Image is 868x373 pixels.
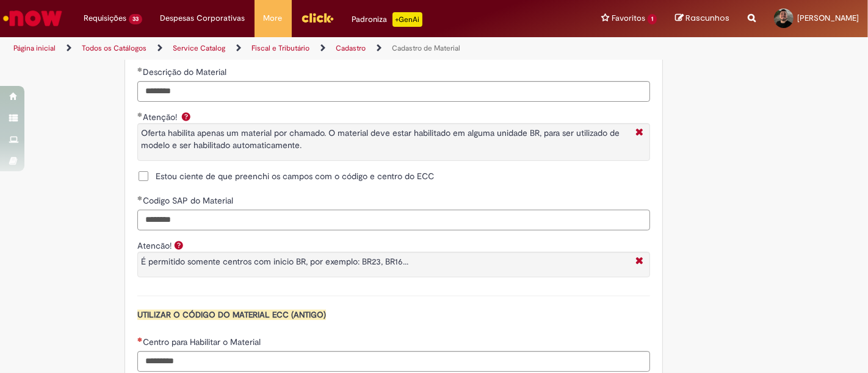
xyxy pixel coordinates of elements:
[612,12,645,24] span: Favoritos
[137,240,172,251] label: Atencão!
[143,195,236,206] span: Codigo SAP do Material
[137,351,650,372] input: Centro para Habilitar o Material
[129,14,142,24] span: 33
[141,255,629,268] p: É permitido somente centros com inicio BR, por exemplo: BR23, BR16...
[161,12,245,24] span: Despesas Corporativas
[143,112,179,123] span: Atenção!
[143,66,229,77] span: Descrição do Material
[675,13,729,24] a: Rascunhos
[82,43,146,53] a: Todos os Catálogos
[632,127,646,140] i: Fechar More information Por question_aten_o
[173,43,225,53] a: Service Catalog
[141,127,629,151] p: Oferta habilita apenas um material por chamado. O material deve estar habilitado em alguma unidad...
[179,112,193,121] span: Ajuda para Atenção!
[137,67,143,72] span: Obrigatório Preenchido
[392,12,422,27] p: +GenAi
[84,12,126,24] span: Requisições
[301,9,334,27] img: click_logo_yellow_360x200.png
[9,37,570,60] ul: Trilhas de página
[137,196,143,201] span: Obrigatório Preenchido
[156,170,434,182] span: Estou ciente de que preenchi os campos com o código e centro do ECC
[251,43,309,53] a: Fiscal e Tributário
[137,337,143,342] span: Necessários
[352,12,422,27] div: Padroniza
[143,336,263,347] span: Centro para Habilitar o Material
[392,43,460,53] a: Cadastro de Material
[797,13,859,23] span: [PERSON_NAME]
[137,112,143,117] span: Obrigatório Preenchido
[137,81,650,102] input: Descrição do Material
[264,12,283,24] span: More
[336,43,366,53] a: Cadastro
[685,12,729,24] span: Rascunhos
[137,210,650,230] input: Codigo SAP do Material
[172,240,186,250] span: Ajuda para Atencão!
[648,14,657,24] span: 1
[632,255,646,268] i: Fechar More information Por question_atencao
[137,310,326,320] span: UTILIZAR O CÓDIGO DO MATERIAL ECC (ANTIGO)
[13,43,56,53] a: Página inicial
[1,6,64,30] img: ServiceNow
